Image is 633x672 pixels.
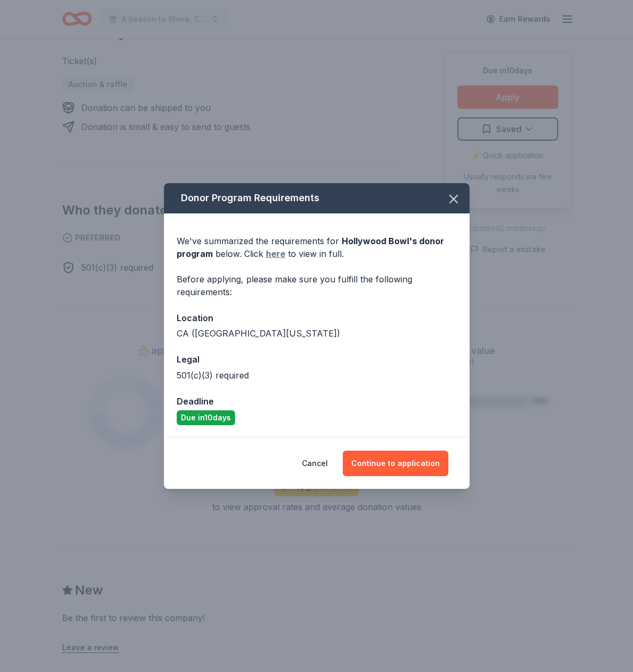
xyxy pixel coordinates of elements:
button: Continue to application [343,451,448,476]
div: Donor Program Requirements [164,183,470,213]
div: 501(c)(3) required [177,369,457,382]
div: Due in 10 days [177,410,235,425]
div: Location [177,311,457,325]
div: CA ([GEOGRAPHIC_DATA][US_STATE]) [177,327,457,340]
div: We've summarized the requirements for below. Click to view in full. [177,235,457,260]
div: Before applying, please make sure you fulfill the following requirements: [177,273,457,298]
a: here [266,247,285,260]
div: Legal [177,352,457,366]
div: Deadline [177,394,457,408]
button: Cancel [302,451,328,476]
